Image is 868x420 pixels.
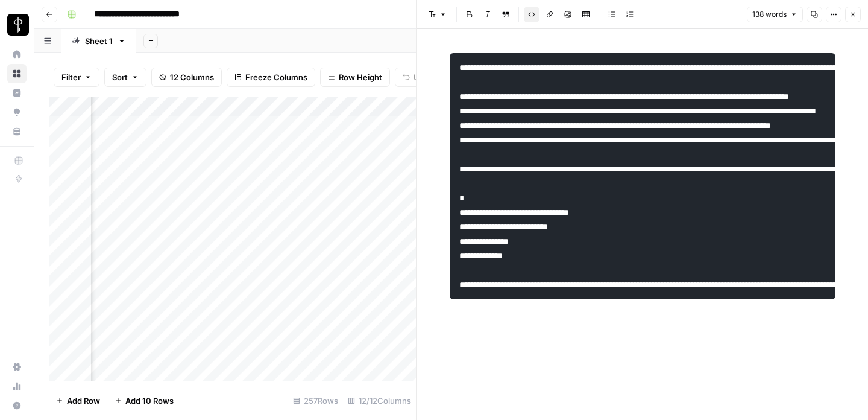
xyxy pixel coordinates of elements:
span: Freeze Columns [245,71,307,83]
button: 12 Columns [151,68,222,87]
button: Filter [54,68,99,87]
img: LP Production Workloads Logo [7,14,29,36]
span: Add 10 Rows [125,395,174,407]
span: 12 Columns [170,71,214,83]
a: Sheet 1 [61,29,136,53]
button: Undo [395,68,442,87]
button: Workspace: LP Production Workloads [7,10,27,40]
span: Add Row [67,395,100,407]
span: Sort [112,71,128,83]
a: Opportunities [7,103,27,122]
a: Usage [7,377,27,396]
div: Sheet 1 [85,35,113,47]
div: 257 Rows [288,391,343,410]
a: Insights [7,83,27,103]
a: Your Data [7,122,27,141]
a: Browse [7,64,27,83]
div: 12/12 Columns [343,391,416,410]
button: Add Row [49,391,107,410]
span: Row Height [339,71,382,83]
button: 138 words [747,7,803,22]
a: Home [7,45,27,64]
button: Sort [104,68,146,87]
button: Help + Support [7,396,27,415]
span: 138 words [752,9,787,20]
button: Add 10 Rows [107,391,181,410]
span: Filter [61,71,81,83]
button: Row Height [320,68,390,87]
button: Freeze Columns [227,68,315,87]
a: Settings [7,357,27,377]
